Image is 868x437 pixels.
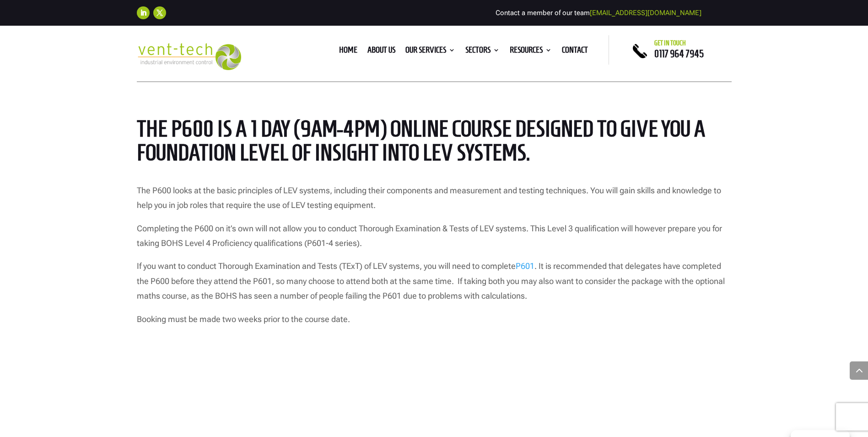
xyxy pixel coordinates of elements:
a: Sectors [465,47,500,57]
span: Get in touch [654,39,686,47]
span: Contact a member of our team [496,9,701,17]
a: Home [339,47,357,57]
a: [EMAIL_ADDRESS][DOMAIN_NAME] [590,9,701,17]
img: 2023-09-27T08_35_16.549ZVENT-TECH---Clear-background [137,43,242,70]
p: If you want to conduct Thorough Examination and Tests (TExT) of LEV systems, you will need to com... [137,259,732,311]
a: Contact [562,47,588,57]
a: Follow on X [153,6,166,19]
p: Completing the P600 on it’s own will not allow you to conduct Thorough Examination & Tests of LEV... [137,221,732,259]
span: The P600 is a 1 day (9am-4pm) ONLINE course designed to give you a foundation level of insight in... [137,116,705,165]
a: 0117 964 7945 [654,48,704,59]
a: About us [367,47,395,57]
a: Resources [510,47,552,57]
a: Our Services [405,47,455,57]
a: P601 [516,261,534,271]
p: Booking must be made two weeks prior to the course date. [137,312,732,327]
a: Follow on LinkedIn [137,6,150,19]
p: The P600 looks at the basic principles of LEV systems, including their components and measurement... [137,183,732,221]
